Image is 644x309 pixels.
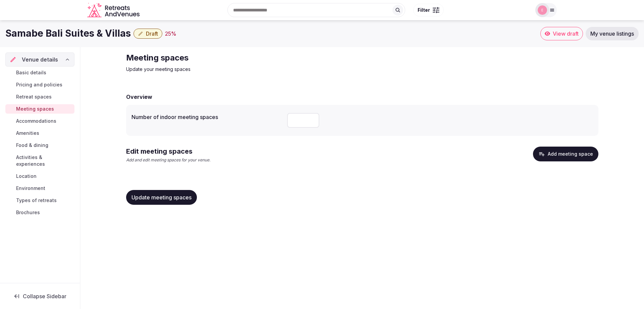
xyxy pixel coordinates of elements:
h1: Samabe Bali Suites & Villas [5,27,131,40]
button: Draft [133,29,162,39]
a: Types of retreats [5,196,74,205]
a: View draft [540,27,583,40]
a: Amenities [5,128,74,138]
span: Venue details [22,55,58,64]
a: Activities & experiences [5,153,74,169]
button: Update meeting spaces [126,190,197,205]
span: Brochures [16,209,40,216]
p: Add and edit meeting spaces for your venue. [126,157,210,163]
h2: Overview [126,93,152,101]
h2: Meeting spaces [126,52,352,63]
a: Accommodations [5,116,74,126]
span: Food & dining [16,142,48,149]
span: Accommodations [16,118,56,124]
span: Filter [418,7,430,13]
a: Visit the homepage [87,3,141,18]
span: Update meeting spaces [131,194,192,201]
a: Environment [5,184,74,193]
a: Brochures [5,208,74,217]
span: Types of retreats [16,197,57,204]
span: View draft [553,30,579,37]
a: My venue listings [586,27,639,40]
a: Meeting spaces [5,104,74,114]
span: Collapse Sidebar [23,293,66,300]
span: Pricing and policies [16,81,62,88]
span: Activities & experiences [16,154,72,167]
span: Draft [146,30,158,37]
span: Amenities [16,130,39,137]
span: Meeting spaces [16,106,54,112]
div: 25 % [165,30,176,38]
span: Environment [16,185,45,192]
button: 25% [165,30,176,38]
a: Retreat spaces [5,92,74,102]
h2: Edit meeting spaces [126,147,210,156]
label: Number of indoor meeting spaces [131,114,282,120]
p: Update your meeting spaces [126,66,352,73]
button: Add meeting space [533,147,598,161]
span: Retreat spaces [16,93,52,100]
button: Collapse Sidebar [5,289,74,304]
button: Filter [413,4,444,16]
img: events3 [538,5,547,15]
span: Basic details [16,69,46,76]
span: Location [16,173,37,180]
a: Basic details [5,68,74,77]
span: My venue listings [590,30,634,37]
a: Location [5,171,74,181]
svg: Retreats and Venues company logo [87,3,141,18]
a: Pricing and policies [5,80,74,89]
a: Food & dining [5,141,74,150]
